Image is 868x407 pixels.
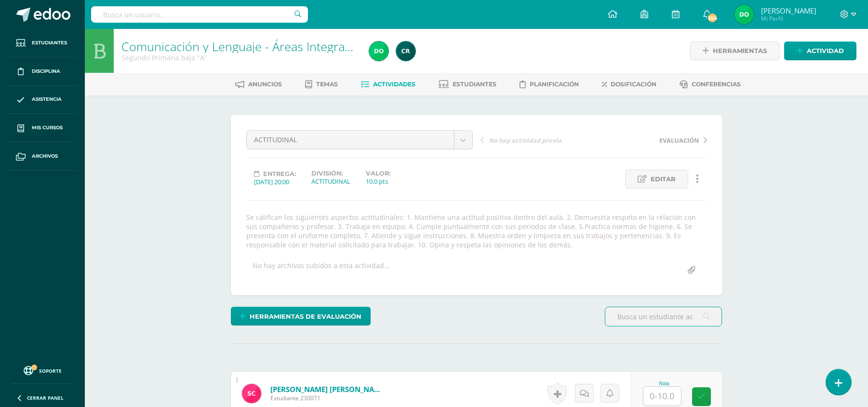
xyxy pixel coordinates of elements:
[121,38,364,54] a: Comunicación y Lenguaje - Áreas Integradas
[520,77,579,92] a: Planificación
[39,367,62,374] span: Soporte
[311,177,350,186] div: ACTITUDINAL
[713,42,767,60] span: Herramientas
[361,77,415,92] a: Actividades
[439,77,496,92] a: Estudiantes
[734,5,754,24] img: 832e9e74216818982fa3af6e32aa3651.png
[369,41,388,61] img: 832e9e74216818982fa3af6e32aa3651.png
[8,142,77,171] a: Archivos
[611,81,656,88] span: Dosificación
[594,135,707,145] a: EVALUACIÓN
[373,81,415,88] span: Actividades
[270,384,386,394] a: [PERSON_NAME] [PERSON_NAME]
[121,53,358,62] div: Segundo Primaria baja 'A'
[690,41,779,60] a: Herramientas
[8,86,77,114] a: Asistencia
[605,307,721,326] input: Busca un estudiante aquí...
[8,57,77,86] a: Disciplina
[761,14,816,23] span: Mi Perfil
[807,42,844,60] span: Actividad
[8,114,77,142] a: Mis cursos
[305,77,338,92] a: Temas
[692,81,741,88] span: Conferencias
[396,41,415,61] img: 19436fc6d9716341a8510cf58c6830a2.png
[651,170,676,188] span: Editar
[121,40,358,53] h1: Comunicación y Lenguaje - Áreas Integradas
[366,177,390,186] div: 10.0 pts
[761,6,816,15] span: [PERSON_NAME]
[242,384,261,403] img: ece0b5ae0b509dde2f5432d528b628ea.png
[253,261,390,280] div: No hay archivos subidos a esta actividad...
[254,177,296,186] div: [DATE] 20:00
[366,170,390,177] label: Valor:
[27,394,64,401] span: Cerrar panel
[254,131,447,149] span: ACTITUDINAL
[235,77,282,92] a: Anuncios
[32,68,60,75] span: Disciplina
[91,6,308,23] input: Busca un usuario...
[8,29,77,57] a: Estudiantes
[242,213,711,249] div: Se califican los siguientes aspectos actitudinales: 1. Mantiene una actitud positiva dentro del a...
[784,41,856,60] a: Actividad
[707,13,718,23] span: 254
[250,308,361,326] span: Herramientas de evaluación
[32,39,67,47] span: Estudiantes
[316,81,338,88] span: Temas
[32,152,58,160] span: Archivos
[12,364,73,377] a: Soporte
[643,387,681,406] input: 0-10.0
[270,394,386,402] span: Estudiante 230071
[248,81,282,88] span: Anuncios
[602,77,656,92] a: Dosificación
[643,381,685,386] div: Nota
[311,170,350,177] label: División:
[247,131,472,149] a: ACTITUDINAL
[659,136,699,145] span: EVALUACIÓN
[263,170,296,177] span: Entrega:
[530,81,579,88] span: Planificación
[32,124,63,132] span: Mis cursos
[680,77,741,92] a: Conferencias
[453,81,496,88] span: Estudiantes
[231,307,371,326] a: Herramientas de evaluación
[32,95,62,103] span: Asistencia
[489,136,561,145] span: No hay actividad previa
